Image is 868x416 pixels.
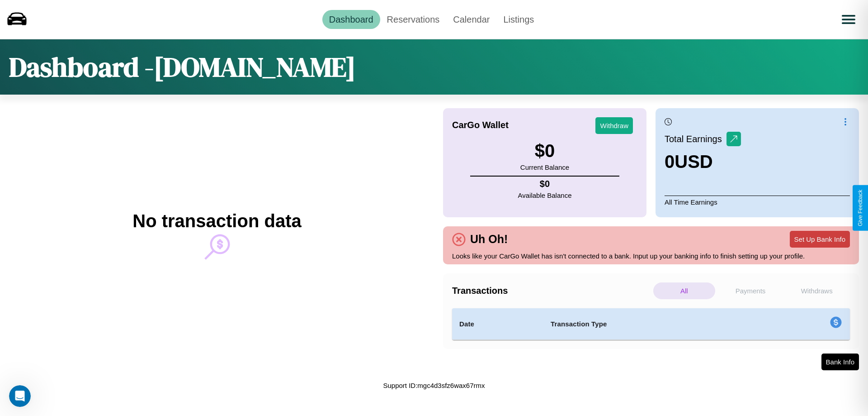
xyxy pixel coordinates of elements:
[836,7,861,32] button: Open menu
[322,10,380,29] a: Dashboard
[9,385,31,407] iframe: Intercom live chat
[459,319,536,330] h4: Date
[9,48,356,86] h1: Dashboard - [DOMAIN_NAME]
[383,379,485,392] p: Support ID: mgc4d3sfz6wax67rmx
[452,250,850,262] p: Looks like your CarGo Wallet has isn't connected to a bank. Input up your banking info to finish ...
[518,179,572,189] h4: $ 0
[551,319,756,330] h4: Transaction Type
[446,10,496,29] a: Calendar
[720,282,782,299] p: Payments
[653,282,715,299] p: All
[520,141,569,161] h3: $ 0
[518,189,572,201] p: Available Balance
[452,308,850,340] table: simple table
[595,117,633,134] button: Withdraw
[380,10,447,29] a: Reservations
[786,282,848,299] p: Withdraws
[466,233,512,246] h4: Uh Oh!
[665,131,726,147] p: Total Earnings
[452,120,509,130] h4: CarGo Wallet
[665,196,850,208] p: All Time Earnings
[857,190,863,226] div: Give Feedback
[452,286,651,296] h4: Transactions
[496,10,541,29] a: Listings
[520,161,569,173] p: Current Balance
[821,354,859,370] button: Bank Info
[790,231,850,248] button: Set Up Bank Info
[132,211,301,231] h2: No transaction data
[665,152,741,172] h3: 0 USD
